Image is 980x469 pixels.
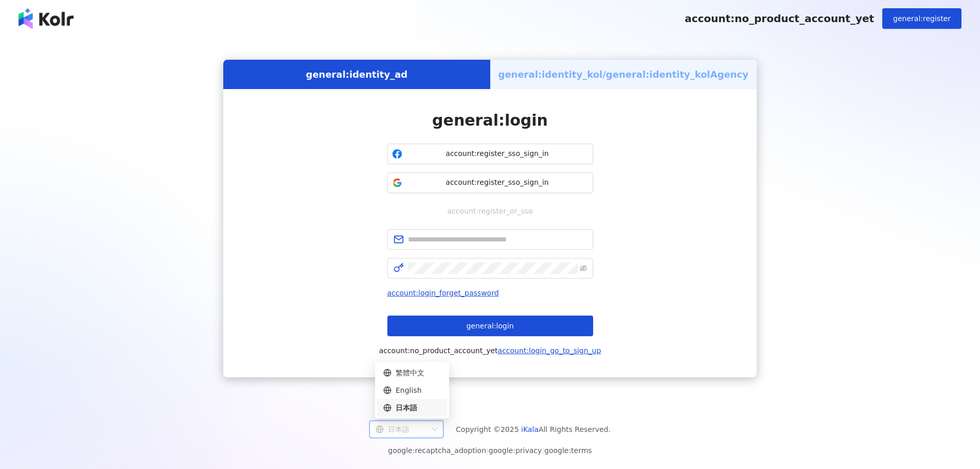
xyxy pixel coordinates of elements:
[456,423,611,436] span: Copyright © 2025 All Rights Reserved.
[406,178,589,188] span: account:register_sso_sign_in
[376,421,428,438] div: 日本語
[542,446,544,455] span: |
[387,144,593,164] button: account:register_sso_sign_in
[440,205,540,217] span: account:register_or_sso
[882,8,961,29] button: general:register
[498,346,601,355] a: account:login_go_to_sign_up
[383,367,441,378] div: 繁體中文
[387,316,593,336] button: general:login
[685,12,874,25] span: account:no_product_account_yet
[432,111,548,129] span: general:login
[387,289,499,297] a: account:login_forget_password
[406,149,589,159] span: account:register_sso_sign_in
[383,402,441,413] div: 日本語
[306,68,408,81] h5: general:identity_ad
[893,14,951,23] span: general:register
[544,446,592,455] a: google:terms
[383,385,441,396] div: English
[498,68,749,81] h5: general:identity_kol/general:identity_kolAgency
[521,425,539,433] a: iKala
[379,344,601,357] span: account:no_product_account_yet
[580,265,587,272] span: eye-invisible
[387,172,593,193] button: account:register_sso_sign_in
[486,446,489,455] span: |
[19,8,74,29] img: logo
[466,322,513,330] span: general:login
[388,444,592,457] span: google:recaptcha_adoption
[489,446,542,455] a: google:privacy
